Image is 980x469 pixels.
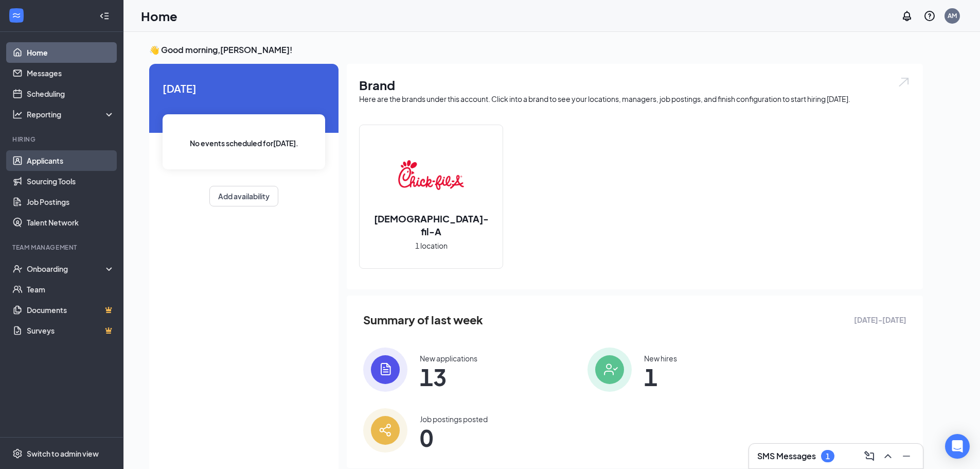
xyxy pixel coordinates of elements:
[861,448,878,464] button: ComposeMessage
[420,353,477,363] div: New applications
[945,434,970,459] div: Open Intercom Messenger
[27,109,115,119] div: Reporting
[11,10,22,21] svg: WorkstreamLogo
[826,452,830,461] div: 1
[12,448,23,459] svg: Settings
[644,353,677,363] div: New hires
[363,348,407,392] img: icon
[27,300,115,320] a: DocumentsCrown
[27,320,115,341] a: SurveysCrown
[923,10,936,22] svg: QuestionInfo
[898,448,915,464] button: Minimize
[27,448,99,459] div: Switch to admin view
[757,450,816,462] h3: SMS Messages
[359,94,911,104] div: Here are the brands under this account. Click into a brand to see your locations, managers, job p...
[363,311,483,329] span: Summary of last week
[863,450,876,462] svg: ComposeMessage
[644,368,677,386] span: 1
[420,368,477,386] span: 13
[360,212,503,238] h2: [DEMOGRAPHIC_DATA]-fil-A
[99,11,110,21] svg: Collapse
[27,83,115,104] a: Scheduling
[420,428,488,447] span: 0
[882,450,894,462] svg: ChevronUp
[141,7,177,25] h1: Home
[27,279,115,300] a: Team
[587,348,632,392] img: icon
[209,186,278,206] button: Add availability
[854,314,906,325] span: [DATE] - [DATE]
[880,448,896,464] button: ChevronUp
[27,212,115,233] a: Talent Network
[901,10,913,22] svg: Notifications
[900,450,913,462] svg: Minimize
[163,80,325,96] span: [DATE]
[27,63,115,83] a: Messages
[190,137,298,149] span: No events scheduled for [DATE] .
[948,11,957,20] div: AM
[398,142,464,208] img: Chick-fil-A
[12,264,23,274] svg: UserCheck
[363,408,407,453] img: icon
[27,192,115,212] a: Job Postings
[420,414,488,424] div: Job postings posted
[27,264,106,274] div: Onboarding
[149,44,923,56] h3: 👋 Good morning, [PERSON_NAME] !
[359,76,911,94] h1: Brand
[12,135,113,144] div: Hiring
[897,76,911,88] img: open.6027fd2a22e1237b5b06.svg
[27,171,115,192] a: Sourcing Tools
[12,109,23,119] svg: Analysis
[27,150,115,171] a: Applicants
[415,240,448,251] span: 1 location
[27,42,115,63] a: Home
[12,243,113,252] div: Team Management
